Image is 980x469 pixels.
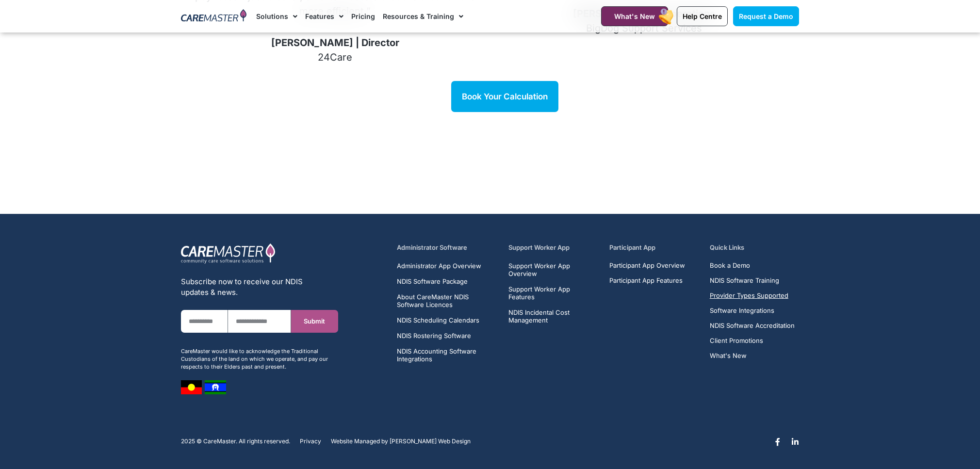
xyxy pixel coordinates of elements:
a: What's New [710,352,795,359]
img: image 8 [205,380,226,394]
span: Request a Demo [739,12,793,20]
span: Book Your Calculation [462,92,548,101]
div: Subscribe now to receive our NDIS updates & news. [181,276,338,298]
span: Submit [304,318,325,325]
span: Provider Types Supported [710,292,788,299]
h5: Support Worker App [508,243,598,252]
span: Website Managed by [331,438,388,445]
a: What's New [601,6,668,26]
span: NDIS Rostering Software [397,332,471,340]
span: NDIS Scheduling Calendars [397,316,479,324]
a: Privacy [300,438,321,445]
a: Participant App Features [609,277,685,284]
a: Request a Demo [733,6,799,26]
span: Software Integrations [710,307,774,314]
a: NDIS Software Training [710,277,795,284]
img: CareMaster Logo [181,9,246,24]
p: 24Care [191,35,480,65]
a: Book a Demo [710,262,795,269]
form: New Form [181,310,338,342]
h5: Participant App [609,243,699,252]
a: Software Integrations [710,307,795,314]
a: NDIS Scheduling Calendars [397,316,497,324]
span: What's New [614,12,655,20]
a: Support Worker App Features [508,285,598,301]
a: Book Your Calculation [451,81,558,112]
h5: Administrator Software [397,243,497,252]
span: Client Promotions [710,337,763,344]
span: Book a Demo [710,262,750,269]
a: Help Centre [677,6,728,26]
a: NDIS Incidental Cost Management [508,308,598,324]
span: [PERSON_NAME] | Director [271,37,399,49]
span: What's New [710,352,747,359]
p: 2025 © CareMaster. All rights reserved. [181,438,290,445]
a: Administrator App Overview [397,262,497,270]
span: Participant App Features [609,277,683,284]
a: NDIS Accounting Software Integrations [397,347,497,363]
img: CareMaster Logo Part [181,243,276,264]
h5: Quick Links [710,243,799,252]
a: About CareMaster NDIS Software Licences [397,293,497,308]
span: Administrator App Overview [397,262,481,270]
span: Help Centre [683,12,722,20]
button: Submit [291,310,338,333]
a: Provider Types Supported [710,292,795,299]
a: Client Promotions [710,337,795,344]
a: NDIS Software Accreditation [710,322,795,329]
a: Support Worker App Overview [508,262,598,277]
a: NDIS Rostering Software [397,332,497,340]
a: NDIS Software Package [397,277,497,285]
div: CareMaster would like to acknowledge the Traditional Custodians of the land on which we operate, ... [181,347,338,371]
img: image 7 [181,380,202,394]
a: Participant App Overview [609,262,685,269]
span: NDIS Software Package [397,277,468,285]
span: NDIS Software Training [710,277,779,284]
a: [PERSON_NAME] Web Design [390,438,471,445]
